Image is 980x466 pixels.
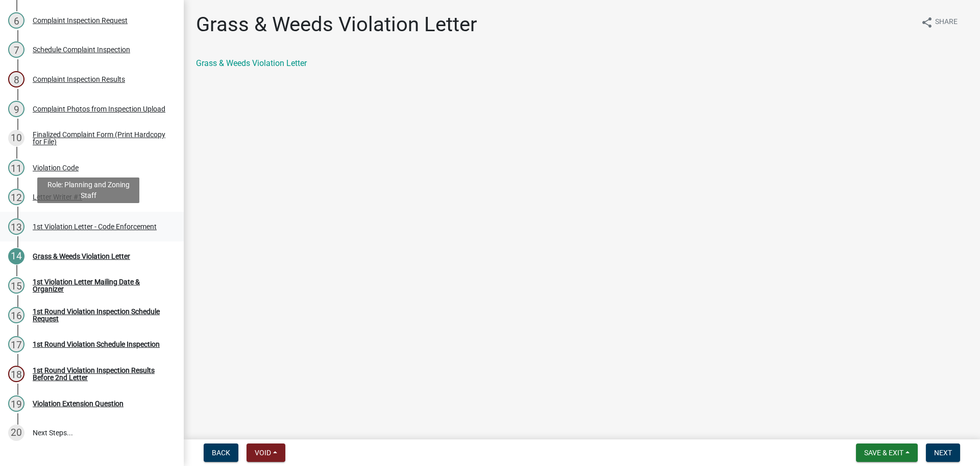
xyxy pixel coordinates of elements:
[8,130,24,146] div: 10
[8,336,24,352] div: 17
[8,425,24,441] div: 20
[33,46,130,53] div: Schedule Complaint Inspection
[8,366,24,382] div: 18
[255,449,271,457] span: Void
[8,101,24,117] div: 9
[934,449,952,457] span: Next
[33,253,130,260] div: Grass & Weeds Violation Letter
[247,443,285,462] button: Void
[33,308,167,322] div: 1st Round Violation Inspection Schedule Request
[8,248,24,264] div: 14
[204,443,238,462] button: Back
[33,400,124,407] div: Violation Extension Question
[913,12,966,32] button: shareShare
[33,278,167,293] div: 1st Violation Letter Mailing Date & Organizer
[33,341,160,348] div: 1st Round Violation Schedule Inspection
[33,105,165,113] div: Complaint Photos from Inspection Upload
[33,193,82,201] div: Letter Writer #1
[8,189,24,205] div: 12
[196,12,477,37] h1: Grass & Weeds Violation Letter
[8,41,24,58] div: 7
[856,443,918,462] button: Save & Exit
[8,71,24,87] div: 8
[8,12,24,29] div: 6
[8,277,24,294] div: 15
[33,164,79,171] div: Violation Code
[33,76,125,83] div: Complaint Inspection Results
[33,17,128,24] div: Complaint Inspection Request
[864,449,903,457] span: Save & Exit
[935,16,958,29] span: Share
[8,218,24,235] div: 13
[33,367,167,381] div: 1st Round Violation Inspection Results Before 2nd Letter
[8,307,24,323] div: 16
[926,443,960,462] button: Next
[8,160,24,176] div: 11
[921,16,933,29] i: share
[33,131,167,145] div: Finalized Complaint Form (Print Hardcopy for File)
[8,395,24,412] div: 19
[37,177,139,203] div: Role: Planning and Zoning Staff
[212,449,230,457] span: Back
[33,223,157,230] div: 1st Violation Letter - Code Enforcement
[196,58,307,68] a: Grass & Weeds Violation Letter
